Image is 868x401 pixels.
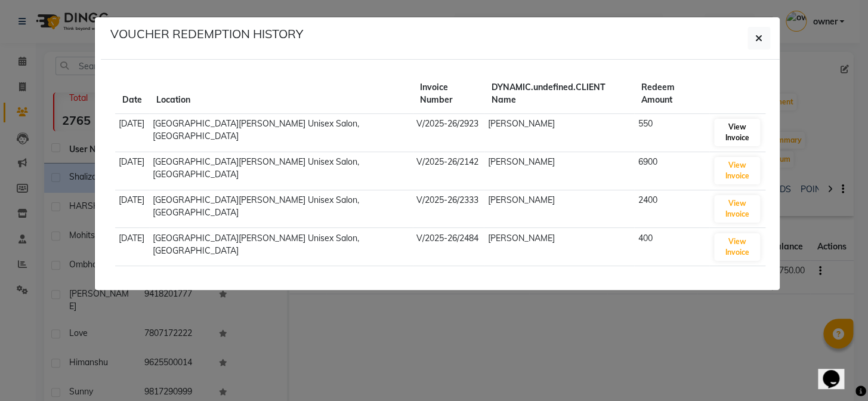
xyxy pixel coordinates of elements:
[149,152,413,190] td: [GEOGRAPHIC_DATA][PERSON_NAME] Unisex Salon, [GEOGRAPHIC_DATA]
[413,114,484,152] td: V/2025-26/2923
[413,74,484,114] th: Invoice Number
[484,228,634,266] td: [PERSON_NAME]
[115,74,149,114] th: Date
[115,190,149,228] td: [DATE]
[149,74,413,114] th: Location
[714,233,760,261] button: View Invoice
[634,114,709,152] td: 550
[115,152,149,190] td: [DATE]
[484,152,634,190] td: [PERSON_NAME]
[634,228,709,266] td: 400
[484,190,634,228] td: [PERSON_NAME]
[115,228,149,266] td: [DATE]
[413,190,484,228] td: V/2025-26/2333
[115,114,149,152] td: [DATE]
[413,152,484,190] td: V/2025-26/2142
[634,190,709,228] td: 2400
[714,195,760,223] button: View Invoice
[110,27,303,41] h5: VOUCHER REDEMPTION HISTORY
[149,228,413,266] td: [GEOGRAPHIC_DATA][PERSON_NAME] Unisex Salon, [GEOGRAPHIC_DATA]
[634,74,709,114] th: Redeem Amount
[714,157,760,184] button: View Invoice
[634,152,709,190] td: 6900
[484,114,634,152] td: [PERSON_NAME]
[413,228,484,266] td: V/2025-26/2484
[149,114,413,152] td: [GEOGRAPHIC_DATA][PERSON_NAME] Unisex Salon, [GEOGRAPHIC_DATA]
[484,74,634,114] th: DYNAMIC.undefined.CLIENT Name
[818,353,856,389] iframe: chat widget
[714,119,760,146] button: View Invoice
[149,190,413,228] td: [GEOGRAPHIC_DATA][PERSON_NAME] Unisex Salon, [GEOGRAPHIC_DATA]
